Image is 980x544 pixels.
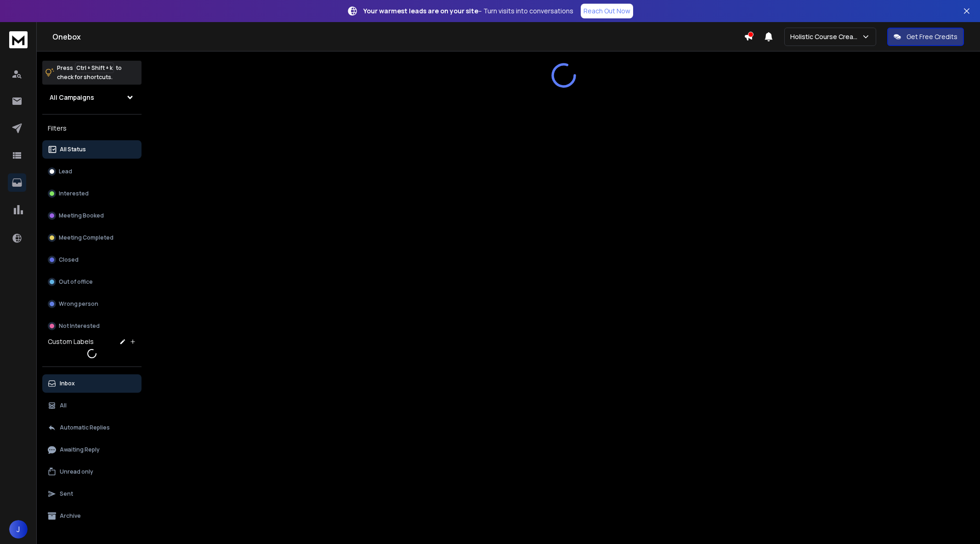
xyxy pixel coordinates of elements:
button: All Status [42,140,142,159]
p: Archive [60,512,81,520]
p: Interested [59,190,89,197]
button: All [42,396,142,415]
h3: Filters [42,122,142,135]
p: Inbox [60,380,75,387]
p: All Status [60,146,86,153]
p: Automatic Replies [60,424,110,431]
button: Sent [42,485,142,503]
button: Archive [42,507,142,525]
p: Holistic Course Creator [790,32,861,41]
p: All [60,402,67,409]
button: Interested [42,184,142,203]
p: Sent [60,490,73,498]
button: Meeting Booked [42,206,142,225]
p: Out of office [59,278,93,286]
button: Automatic Replies [42,418,142,437]
a: Reach Out Now [581,4,633,18]
button: Inbox [42,374,142,393]
p: Get Free Credits [906,32,957,41]
button: Wrong person [42,295,142,313]
h1: All Campaigns [50,93,94,102]
strong: Your warmest leads are on your site [363,6,478,15]
img: logo [9,31,28,48]
p: Unread only [60,468,93,475]
button: J [9,520,28,538]
p: – Turn visits into conversations [363,6,573,16]
button: Lead [42,162,142,181]
button: All Campaigns [42,88,142,107]
p: Lead [59,168,72,175]
button: Meeting Completed [42,229,142,247]
p: Closed [59,256,79,263]
button: Get Free Credits [887,28,964,46]
span: Ctrl + Shift + k [75,63,114,73]
p: Not Interested [59,322,100,330]
button: Closed [42,251,142,269]
h3: Custom Labels [48,337,94,346]
p: Meeting Completed [59,234,113,241]
p: Press to check for shortcuts. [57,63,122,82]
button: Unread only [42,463,142,481]
button: Not Interested [42,317,142,335]
p: Awaiting Reply [60,446,100,453]
p: Wrong person [59,300,98,308]
button: Out of office [42,273,142,291]
p: Meeting Booked [59,212,104,219]
p: Reach Out Now [583,6,630,16]
button: Awaiting Reply [42,441,142,459]
h1: Onebox [52,31,744,42]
